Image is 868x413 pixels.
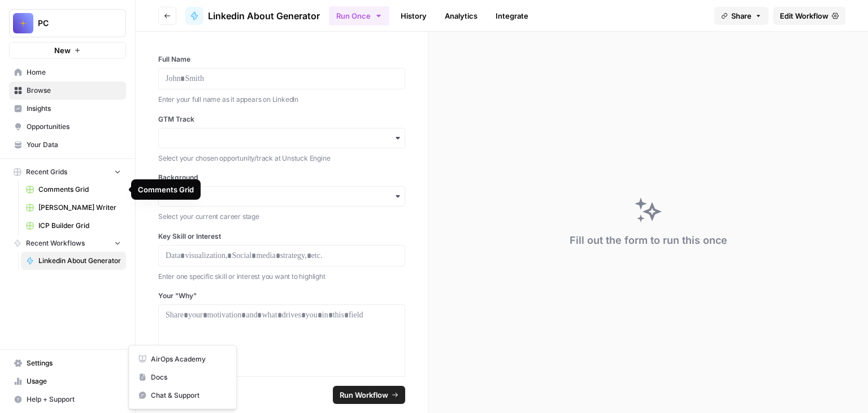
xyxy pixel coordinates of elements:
button: Recent Workflows [9,235,126,252]
span: PC [38,18,106,29]
button: Chat & Support [133,386,232,405]
label: Key Skill or Interest [158,231,405,242]
span: Insights [27,104,121,114]
a: Your Data [9,136,126,154]
p: Enter one specific skill or interest you want to highlight [158,271,405,282]
p: Enter your full name as it appears on LinkedIn [158,94,405,105]
span: Recent Grids [26,167,67,177]
span: Run Workflow [340,389,388,401]
span: Usage [27,376,121,386]
span: Settings [27,358,121,368]
div: Help + Support [128,345,237,410]
span: Help + Support [27,394,121,405]
span: Linkedin About Generator [38,256,121,266]
span: Home [27,67,121,78]
label: Your "Why" [158,291,405,301]
span: Recent Workflows [26,238,85,248]
span: Comments Grid [38,184,121,195]
label: Background [158,173,405,183]
label: GTM Track [158,114,405,124]
img: PC Logo [13,13,33,33]
span: Docs [151,372,227,382]
span: Edit Workflow [780,10,828,21]
a: Edit Workflow [773,7,845,25]
a: Opportunities [9,118,126,136]
a: Integrate [489,7,535,25]
span: ICP Builder Grid [38,221,121,231]
a: ICP Builder Grid [21,217,126,235]
span: New [54,45,71,56]
span: Chat & Support [151,390,227,401]
button: Workspace: PC [9,9,126,37]
a: [PERSON_NAME] Writer [21,199,126,217]
a: Docs [133,368,232,386]
span: Your Data [27,140,121,150]
div: Comments Grid [138,184,194,195]
span: [PERSON_NAME] Writer [38,203,121,213]
span: Share [731,10,752,21]
button: New [9,42,126,59]
a: Usage [9,372,126,390]
span: Linkedin About Generator [208,9,320,23]
label: Full Name [158,54,405,64]
span: Opportunities [27,122,121,132]
a: AirOps Academy [133,350,232,368]
a: Home [9,63,126,81]
a: Browse [9,81,126,100]
a: Comments Grid [21,180,126,199]
a: Linkedin About Generator [185,7,320,25]
a: Insights [9,100,126,118]
p: Select your current career stage [158,211,405,222]
a: Analytics [438,7,484,25]
button: Help + Support [9,390,126,408]
div: Fill out the form to run this once [570,233,727,248]
button: Recent Grids [9,164,126,180]
span: AirOps Academy [151,354,227,364]
p: Select your chosen opportunity/track at Unstuck Engine [158,153,405,164]
button: Run Once [329,6,389,25]
button: Run Workflow [333,386,405,404]
a: Settings [9,354,126,372]
a: History [394,7,433,25]
span: Browse [27,85,121,96]
a: Linkedin About Generator [21,252,126,270]
button: Share [714,7,769,25]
